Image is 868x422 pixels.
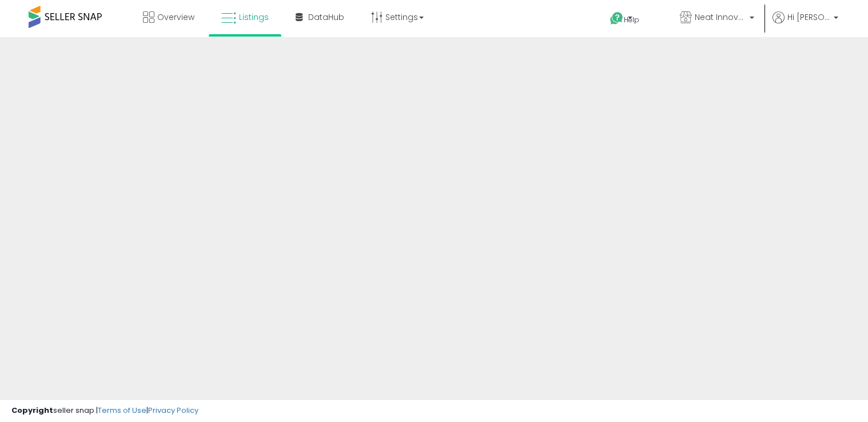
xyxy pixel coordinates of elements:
a: Hi [PERSON_NAME] [773,11,838,37]
span: DataHub [308,11,344,23]
span: Listings [239,11,269,23]
a: Help [601,3,662,37]
span: Help [624,15,639,25]
span: Overview [157,11,194,23]
span: Hi [PERSON_NAME] [787,11,830,23]
div: seller snap | | [11,405,198,416]
span: Neat Innovations [695,11,746,23]
a: Terms of Use [98,405,146,416]
a: Privacy Policy [148,405,198,416]
strong: Copyright [11,405,53,416]
i: Get Help [610,11,624,26]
